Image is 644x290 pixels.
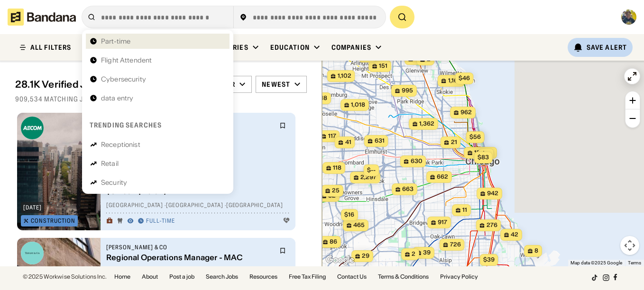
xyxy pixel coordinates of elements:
[317,94,327,101] span: $18
[477,154,488,161] span: $83
[206,274,238,280] a: Search Jobs
[534,247,538,255] span: 8
[114,274,130,280] a: Home
[620,236,639,255] button: Map camera controls
[351,101,365,109] span: 1,018
[402,87,413,95] span: 995
[15,95,307,103] div: 909,534 matching jobs on [DOMAIN_NAME]
[486,221,497,229] span: 276
[21,117,44,139] img: Ellerbe Becket logo
[146,217,175,225] div: Full-time
[511,231,518,239] span: 42
[337,274,367,280] a: Contact Us
[23,274,107,280] div: © 2025 Workwise Solutions Inc.
[587,43,627,52] div: Save Alert
[469,133,480,140] span: $56
[362,252,369,260] span: 29
[344,211,354,218] span: $16
[15,79,186,90] div: 28.1K Verified Jobs
[621,9,636,25] img: Profile photo
[101,179,127,186] div: Security
[249,274,277,280] a: Resources
[90,121,162,129] div: Trending searches
[570,260,622,265] span: Map data ©2025 Google
[402,185,414,193] span: 663
[374,137,384,145] span: 631
[324,254,356,266] a: Open this area in Google Maps (opens a new window)
[438,218,447,227] span: 917
[487,190,498,198] span: 942
[379,62,387,70] span: 151
[169,274,194,280] a: Post a job
[101,76,146,82] div: Cybersecurity
[106,244,274,251] div: [PERSON_NAME] & Co
[328,132,336,140] span: 117
[462,206,467,214] span: 11
[31,218,75,224] div: Construction
[448,77,460,85] span: 1,167
[450,241,460,249] span: 726
[367,166,375,173] span: $--
[353,221,365,229] span: 465
[337,72,351,80] span: 1,102
[101,38,130,45] div: Part-time
[23,205,42,210] div: [DATE]
[101,160,119,167] div: Retail
[474,149,493,157] span: 12,239
[460,109,472,117] span: 962
[412,250,415,258] span: 2
[331,43,371,52] div: Companies
[30,44,71,51] div: ALL FILTERS
[628,260,641,265] a: Terms (opens in new tab)
[419,120,434,128] span: 1,362
[437,173,448,181] span: 662
[410,157,422,165] span: 630
[106,253,274,262] div: Regional Operations Manager - MAC
[101,57,152,63] div: Flight Attendent
[458,74,469,82] span: $46
[378,274,429,280] a: Terms & Conditions
[423,249,431,257] span: 39
[101,141,140,148] div: Receptionist
[21,242,44,264] img: Tiffany & Co logo
[333,164,341,172] span: 118
[451,138,457,146] span: 21
[330,238,337,246] span: 86
[440,274,478,280] a: Privacy Policy
[483,256,494,263] span: $39
[142,274,158,280] a: About
[360,173,377,181] span: 2,297
[15,109,307,266] div: grid
[289,274,326,280] a: Free Tax Filing
[101,95,133,101] div: data entry
[332,187,340,195] span: 25
[345,138,351,146] span: 41
[481,150,490,157] span: $--
[262,80,290,89] div: Newest
[106,202,290,209] div: [GEOGRAPHIC_DATA] · [GEOGRAPHIC_DATA] · [GEOGRAPHIC_DATA]
[270,43,310,52] div: Education
[324,254,356,266] img: Google
[8,9,76,26] img: Bandana logotype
